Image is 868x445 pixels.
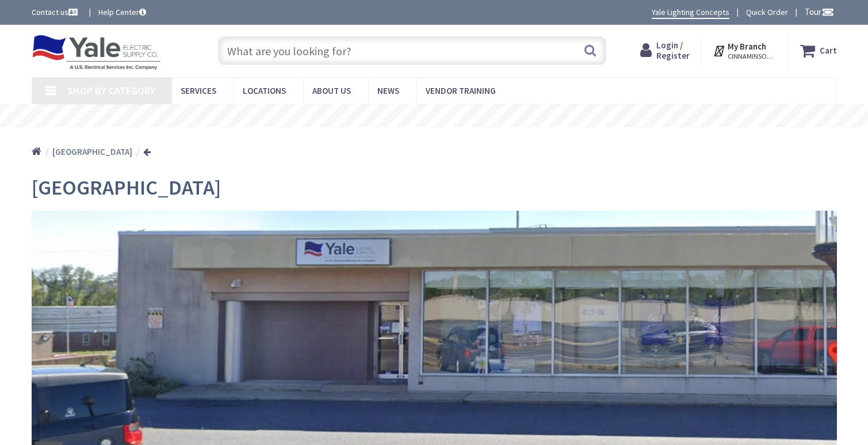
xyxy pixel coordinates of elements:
span: Shop By Category [67,84,155,97]
span: Vendor Training [426,85,496,96]
a: Quick Order [746,6,788,18]
span: CINNAMINSON, [GEOGRAPHIC_DATA] [728,52,777,61]
span: Services [181,85,216,96]
img: Yale Electric Supply Co. [32,35,162,70]
strong: Cart [820,40,837,61]
span: News [377,85,399,96]
a: Yale Lighting Concepts [652,6,729,19]
a: Help Center [98,6,146,18]
span: Login / Register [656,40,690,61]
a: Login / Register [640,40,690,61]
a: Contact us [32,6,80,18]
input: What are you looking for? [218,36,606,65]
div: My Branch CINNAMINSON, [GEOGRAPHIC_DATA] [713,40,777,61]
span: About Us [312,85,351,96]
span: Locations [243,85,286,96]
strong: My Branch [728,41,766,52]
a: Cart [800,40,837,61]
span: Tour [805,6,834,17]
strong: [GEOGRAPHIC_DATA] [52,146,132,157]
span: [GEOGRAPHIC_DATA] [32,174,221,200]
